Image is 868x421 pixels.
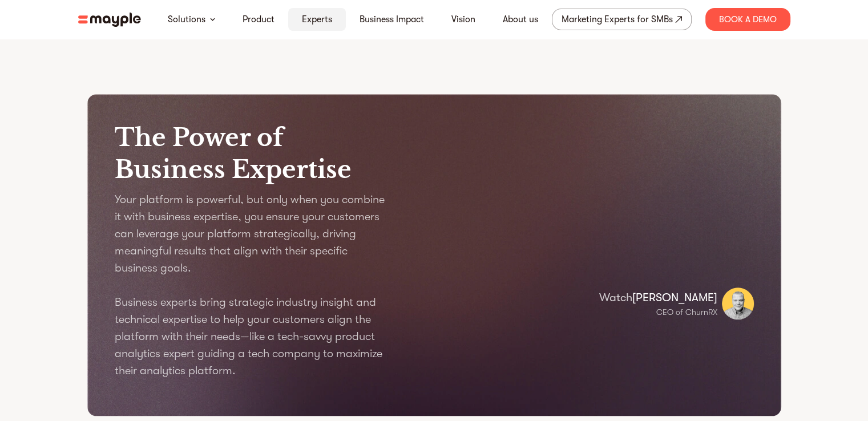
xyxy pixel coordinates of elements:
img: arrow-down [210,18,215,21]
a: Business Impact [360,13,424,26]
h1: The Power of Business Expertise [115,122,423,185]
a: Product [243,13,274,26]
a: Solutions [168,13,205,26]
iframe: Video Title [446,190,754,276]
a: About us [503,13,538,26]
a: Vision [451,13,475,26]
div: Marketing Experts for SMBs [562,11,673,27]
a: Experts [302,13,332,26]
div: Book A Demo [705,8,790,31]
p: Your platform is powerful, but only when you combine it with business expertise, you ensure your ... [115,191,389,379]
a: Marketing Experts for SMBs [552,9,692,30]
p: CEO of ChurnRX [599,306,717,318]
span: Watch [599,291,632,304]
p: [PERSON_NAME] [599,289,717,306]
img: mayple-logo [78,13,141,27]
